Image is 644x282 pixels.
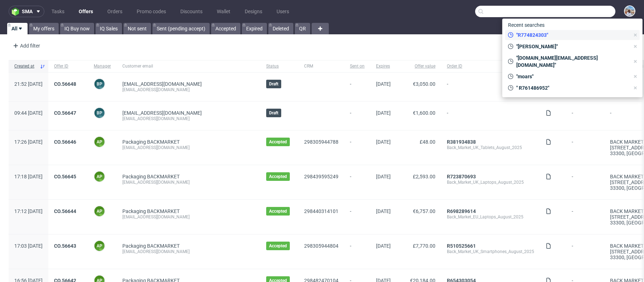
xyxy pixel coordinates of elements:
[572,174,599,191] span: -
[94,137,104,147] figcaption: AP
[376,63,391,69] span: Expires
[122,174,180,179] a: Packaging BACKMARKET
[376,81,391,87] span: [DATE]
[295,23,310,34] a: QR
[122,214,255,220] div: [EMAIL_ADDRESS][DOMAIN_NAME]
[123,23,151,34] a: Not sent
[176,6,207,17] a: Discounts
[269,139,287,145] span: Accepted
[413,208,435,214] span: €6,757.00
[94,63,111,69] span: Manager
[447,174,476,179] a: R723870693
[14,208,43,214] span: 17:12 [DATE]
[350,110,365,122] span: -
[14,110,43,116] span: 09:44 [DATE]
[54,63,82,69] span: Offer ID
[103,6,127,17] a: Orders
[122,116,255,122] div: [EMAIL_ADDRESS][DOMAIN_NAME]
[513,43,630,50] span: "[PERSON_NAME]"
[447,139,476,145] a: R381934838
[269,208,287,214] span: Accepted
[269,81,278,87] span: Draft
[9,6,44,17] button: sma
[122,81,202,87] span: [EMAIL_ADDRESS][DOMAIN_NAME]
[350,139,365,156] span: -
[47,6,69,17] a: Tasks
[122,179,255,185] div: [EMAIL_ADDRESS][DOMAIN_NAME]
[29,23,59,34] a: My offers
[447,243,476,249] a: R510525661
[350,81,365,93] span: -
[447,145,534,150] div: Back_Market_UK_Tablets_August_2025
[94,206,104,216] figcaption: AP
[420,139,435,145] span: £48.00
[211,23,240,34] a: Accepted
[54,174,76,179] a: CO.56645
[54,243,76,249] a: CO.56643
[14,174,43,179] span: 17:18 [DATE]
[376,208,391,214] span: [DATE]
[350,243,365,260] span: -
[625,6,635,16] img: Marta Kozłowska
[94,79,104,89] figcaption: BP
[572,208,599,226] span: -
[304,208,338,214] a: 298440314101
[376,174,391,179] span: [DATE]
[413,81,435,87] span: €3,050.00
[22,9,33,14] span: sma
[14,63,37,69] span: Created at
[513,84,630,91] span: " R761486952"
[242,23,267,34] a: Expired
[350,63,365,69] span: Sent on
[240,6,267,17] a: Designs
[152,23,210,34] a: Sent (pending accept)
[12,8,22,16] img: logo
[122,63,255,69] span: Customer email
[54,139,76,145] a: CO.56646
[94,108,104,118] figcaption: BP
[122,110,202,116] span: [EMAIL_ADDRESS][DOMAIN_NAME]
[269,110,278,116] span: Draft
[122,249,255,254] div: [EMAIL_ADDRESS][DOMAIN_NAME]
[122,243,180,249] a: Packaging BACKMARKET
[266,63,293,69] span: Status
[413,110,435,116] span: €1,600.00
[350,208,365,226] span: -
[122,145,255,150] div: [EMAIL_ADDRESS][DOMAIN_NAME]
[447,208,476,214] a: R698289614
[304,63,338,69] span: CRM
[269,243,287,249] span: Accepted
[513,31,630,39] span: "R774824303"
[122,87,255,93] div: [EMAIL_ADDRESS][DOMAIN_NAME]
[447,110,534,122] span: -
[14,81,43,87] span: 21:52 [DATE]
[513,54,630,69] span: "[DOMAIN_NAME][EMAIL_ADDRESS][DOMAIN_NAME]"
[447,214,534,220] div: Back_Market_EU_Laptops_August_2025
[272,6,293,17] a: Users
[94,241,104,251] figcaption: AP
[402,63,435,69] span: Offer value
[413,243,435,249] span: £7,770.00
[213,6,235,17] a: Wallet
[54,110,76,116] a: CO.56647
[572,243,599,260] span: -
[268,23,293,34] a: Deleted
[413,174,435,179] span: £2,593.00
[132,6,170,17] a: Promo codes
[350,174,365,191] span: -
[447,81,534,93] span: -
[572,110,599,122] span: -
[122,208,180,214] a: Packaging BACKMARKET
[60,23,94,34] a: IQ Buy now
[304,139,338,145] a: 298305944788
[74,6,97,17] a: Offers
[54,208,76,214] a: CO.56644
[304,243,338,249] a: 298305944804
[447,63,534,69] span: Order ID
[505,19,547,31] span: Recent searches
[14,139,43,145] span: 17:26 [DATE]
[447,249,534,254] div: Back_Market_UK_Smartphones_August_2025
[304,174,338,179] a: 298439595249
[54,81,76,87] a: CO.56648
[513,73,630,80] span: "moars"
